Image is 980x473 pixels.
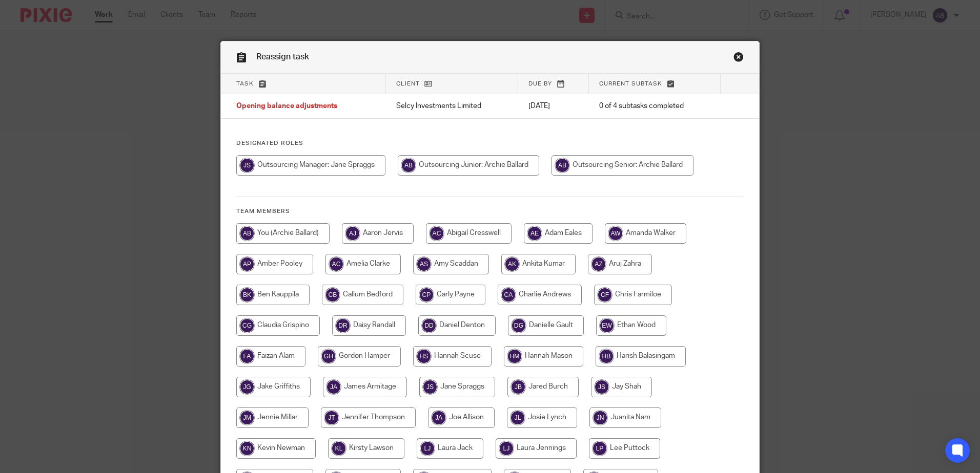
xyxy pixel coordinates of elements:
span: Due by [528,81,552,87]
a: Close this dialog window [733,52,744,66]
span: Client [396,81,420,87]
p: [DATE] [528,101,579,111]
span: Current subtask [599,81,662,87]
span: Opening balance adjustments [236,103,337,110]
span: Task [236,81,254,87]
span: Reassign task [256,53,309,61]
h4: Designated Roles [236,139,744,147]
h4: Team members [236,207,744,216]
td: 0 of 4 subtasks completed [589,94,721,119]
p: Selcy Investments Limited [396,101,508,111]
